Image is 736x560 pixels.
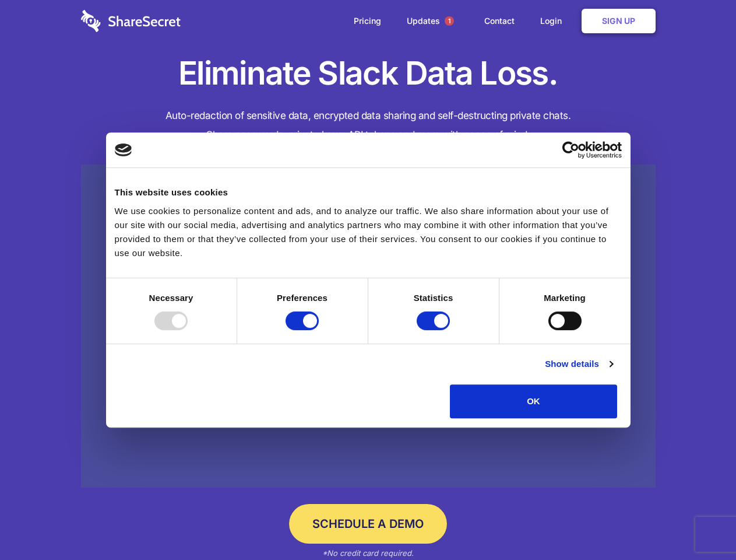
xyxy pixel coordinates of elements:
img: logo [115,143,132,156]
a: Contact [473,3,526,39]
h1: Eliminate Slack Data Loss. [81,52,656,94]
a: Usercentrics Cookiebot - opens in a new window [520,141,622,159]
div: We use cookies to personalize content and ads, and to analyze our traffic. We also share informat... [115,204,622,260]
a: Login [529,3,579,39]
img: logo-wordmark-white-trans-d4663122ce5f474addd5e946df7df03e33cb6a1c49d2221995e7729f52c070b2.svg [81,10,181,32]
a: Wistia video thumbnail [81,164,656,488]
em: *No credit card required. [322,548,414,558]
a: Sign Up [582,9,656,33]
strong: Necessary [149,293,193,303]
span: 1 [445,16,454,26]
strong: Marketing [544,293,586,303]
button: OK [450,384,617,418]
strong: Preferences [277,293,327,303]
a: Show details [545,357,612,371]
strong: Statistics [414,293,453,303]
a: Pricing [342,3,393,39]
h4: Auto-redaction of sensitive data, encrypted data sharing and self-destructing private chats. Shar... [81,106,656,145]
div: This website uses cookies [115,185,622,199]
a: Schedule a Demo [289,504,447,544]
